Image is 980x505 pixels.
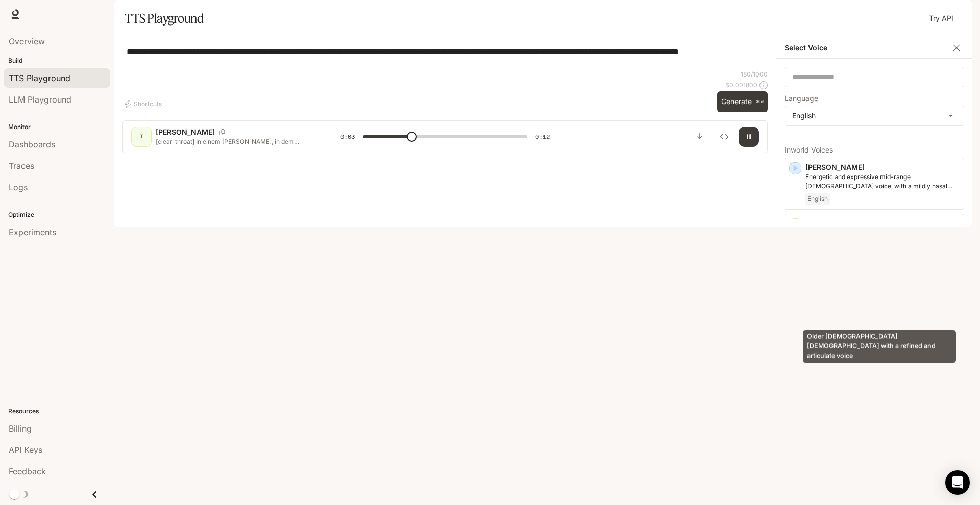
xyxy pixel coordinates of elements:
[535,132,550,142] span: 0:12
[803,330,956,363] div: Older [DEMOGRAPHIC_DATA] [DEMOGRAPHIC_DATA] with a refined and articulate voice
[340,132,355,142] span: 0:03
[156,127,215,137] p: [PERSON_NAME]
[756,99,764,105] p: ⌘⏎
[785,95,818,102] p: Language
[690,127,710,147] button: Download audio
[805,172,960,191] p: Energetic and expressive mid-range male voice, with a mildly nasal quality
[785,106,964,125] div: English
[805,162,960,172] p: [PERSON_NAME]
[805,193,830,205] span: English
[133,129,150,145] div: T
[945,470,970,495] div: Open Intercom Messenger
[125,8,204,29] h1: TTS Playground
[122,96,166,112] button: Shortcuts
[714,127,734,147] button: Inspect
[725,81,757,89] p: $ 0.001800
[785,146,964,154] p: Inworld Voices
[925,8,958,29] a: Try API
[215,129,229,135] button: Copy Voice ID
[805,218,960,229] p: [PERSON_NAME]
[741,70,768,79] p: 180 / 1000
[717,91,768,112] button: Generate⌘⏎
[156,137,316,146] p: [clear_throat] In einem [PERSON_NAME], in dem [PERSON_NAME] Flüsse fließt und Drachen durch purpu...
